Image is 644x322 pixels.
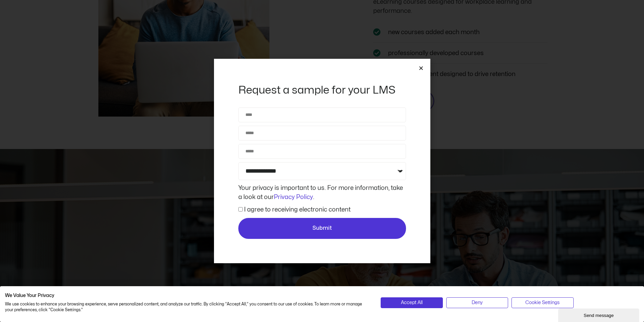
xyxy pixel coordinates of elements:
p: We use cookies to enhance your browsing experience, serve personalized content, and analyze our t... [5,301,371,313]
a: Close [419,66,424,71]
div: Your privacy is important to us. For more information, take a look at our . [237,183,408,202]
button: Submit [238,218,406,239]
span: Deny [472,299,483,306]
button: Deny all cookies [446,297,508,308]
iframe: chat widget [558,307,641,322]
h2: We Value Your Privacy [5,293,371,299]
button: Accept all cookies [381,297,443,308]
span: Submit [312,224,332,233]
label: I agree to receiving electronic content [244,207,351,213]
span: Cookie Settings [525,299,559,306]
button: Adjust cookie preferences [511,297,573,308]
h2: Request a sample for your LMS [238,83,406,97]
span: Accept All [401,299,423,306]
a: Privacy Policy [274,194,313,200]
